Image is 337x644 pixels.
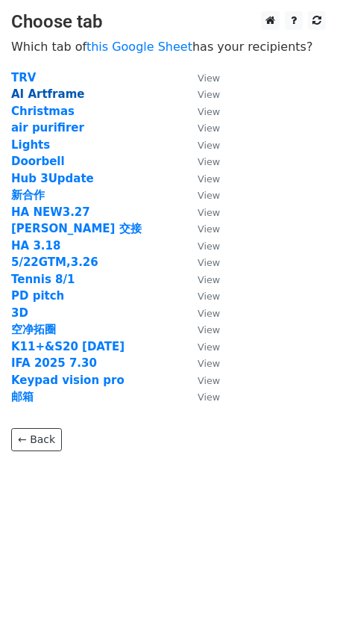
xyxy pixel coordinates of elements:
[183,155,220,168] a: View
[198,375,220,386] small: View
[11,138,50,152] a: Lights
[183,390,220,403] a: View
[86,40,192,54] a: this Google Sheet
[11,71,36,84] a: TRV
[11,428,62,451] a: ← Back
[198,291,220,302] small: View
[183,306,220,320] a: View
[198,123,220,134] small: View
[183,374,220,387] a: View
[198,140,220,151] small: View
[11,323,56,336] a: 空净拓圈
[11,11,326,33] h3: Choose tab
[198,274,220,285] small: View
[11,356,97,370] a: IFA 2025 7.30
[183,340,220,353] a: View
[198,257,220,268] small: View
[11,273,75,286] a: Tennis 8/1
[198,173,220,185] small: View
[11,239,60,253] a: HA 3.18
[198,391,220,403] small: View
[11,188,45,202] a: 新合作
[183,222,220,235] a: View
[11,390,34,403] a: 邮箱
[183,273,220,286] a: View
[11,39,326,55] p: Which tab of has your recipients?
[11,340,125,353] a: K11+&S20 [DATE]
[262,572,337,644] iframe: Chat Widget
[11,172,94,185] a: Hub 3Update
[198,241,220,252] small: View
[183,188,220,202] a: View
[183,138,220,152] a: View
[198,308,220,319] small: View
[183,71,220,84] a: View
[183,256,220,269] a: View
[11,205,90,219] a: HA NEW3.27
[183,323,220,336] a: View
[11,306,28,320] a: 3D
[198,156,220,167] small: View
[198,207,220,218] small: View
[11,105,75,118] a: Christmas
[11,155,65,168] a: Doorbell
[11,289,64,303] a: PD pitch
[198,223,220,235] small: View
[183,356,220,370] a: View
[198,358,220,369] small: View
[183,105,220,118] a: View
[11,256,98,269] a: 5/22GTM,3.26
[11,374,125,387] a: Keypad vision pro
[198,106,220,117] small: View
[183,172,220,185] a: View
[11,121,84,134] a: air purifirer
[198,341,220,353] small: View
[11,222,142,235] a: [PERSON_NAME] 交接
[183,239,220,253] a: View
[198,89,220,100] small: View
[198,190,220,201] small: View
[11,87,84,101] a: AI Artframe
[183,87,220,101] a: View
[183,121,220,134] a: View
[183,289,220,303] a: View
[198,324,220,335] small: View
[183,205,220,219] a: View
[262,572,337,644] div: 聊天小组件
[198,72,220,84] small: View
